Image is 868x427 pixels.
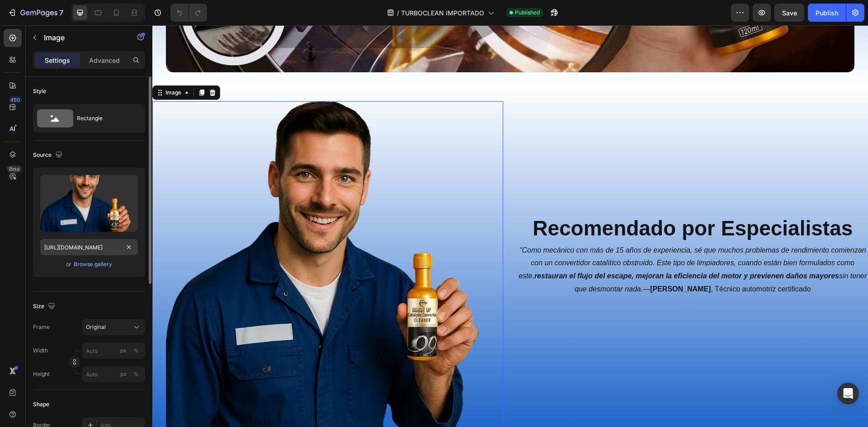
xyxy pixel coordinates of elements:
input: px% [82,343,145,359]
label: Frame [33,323,50,331]
span: Save [782,9,797,17]
p: Advanced [89,56,120,65]
button: Browse gallery [73,260,113,269]
span: / [397,8,399,18]
div: px [120,347,127,355]
button: % [118,345,129,356]
div: % [133,370,139,378]
img: preview-image [40,175,138,232]
i: "Como mecánico con más de 15 años de experiencia, sé que muchos problemas de rendimiento comienza... [366,221,714,267]
button: Publish [808,4,846,22]
iframe: Design area [152,25,868,427]
div: Shape [33,400,49,408]
div: Size [33,300,57,313]
div: % [133,347,139,355]
input: px% [82,366,145,382]
button: px [131,369,142,380]
span: or [66,259,71,270]
div: Beta [7,165,22,173]
img: sujeto_de_autoridad_limpiador_catalitico.webp [14,76,351,413]
p: 7 [59,7,63,18]
div: Rectangle [77,108,132,129]
button: % [118,369,129,380]
span: Published [515,9,540,17]
label: Height [33,370,50,378]
p: — , Técnico automotriz certificado [366,219,715,297]
div: Open Intercom Messenger [837,383,859,404]
div: Style [33,87,46,95]
p: Settings [45,56,70,65]
div: Publish [816,8,838,18]
div: 450 [9,96,22,103]
div: Undo/Redo [170,4,207,22]
span: TURBOCLEAN IMPORTADO [401,8,484,18]
button: 7 [4,4,67,22]
strong: restauran el flujo del escape, mejoran la eficiencia del motor y previenen daños mayores [382,247,687,254]
span: Original [86,323,106,331]
p: Image [44,32,121,43]
h2: Recomendado por Especialistas [365,189,716,218]
strong: [PERSON_NAME] [498,260,558,267]
div: Image [11,63,31,71]
div: Browse gallery [74,260,112,268]
div: px [120,370,127,378]
label: Width [33,347,48,355]
button: Original [82,319,145,335]
button: px [131,345,142,356]
button: Save [774,4,804,22]
input: https://example.com/image.jpg [40,239,138,255]
div: Source [33,149,64,161]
